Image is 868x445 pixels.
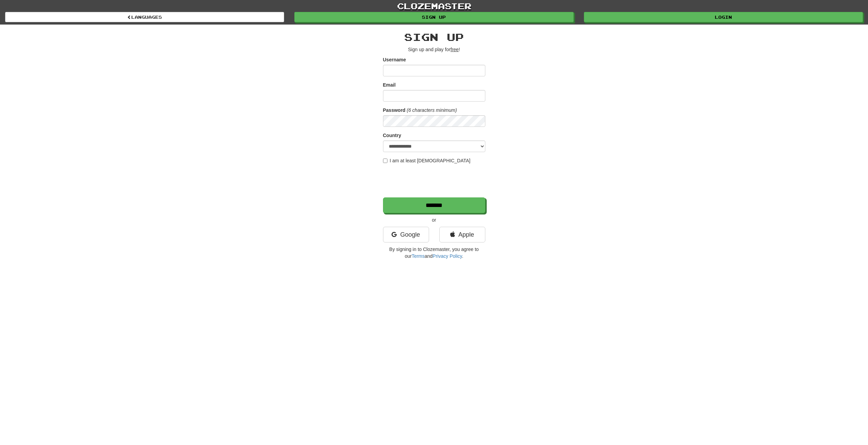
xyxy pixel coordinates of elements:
[383,107,406,114] label: Password
[383,81,396,88] label: Email
[407,107,457,113] em: (6 characters minimum)
[439,227,485,242] a: Apple
[5,12,284,22] a: Languages
[383,246,485,259] p: By signing in to Clozemaster, you agree to our and .
[383,217,485,223] p: or
[383,31,485,43] h2: Sign up
[383,56,406,63] label: Username
[383,157,471,164] label: I am at least [DEMOGRAPHIC_DATA]
[383,227,429,242] a: Google
[432,253,462,259] a: Privacy Policy
[383,46,485,53] p: Sign up and play for !
[451,47,459,52] u: free
[412,253,425,259] a: Terms
[294,12,573,22] a: Sign up
[383,132,401,139] label: Country
[383,159,387,163] input: I am at least [DEMOGRAPHIC_DATA]
[383,167,487,194] iframe: reCAPTCHA
[584,12,863,22] a: Login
